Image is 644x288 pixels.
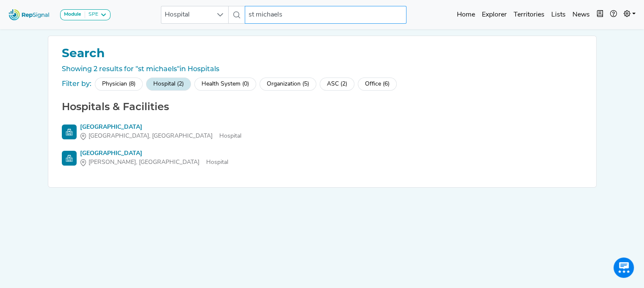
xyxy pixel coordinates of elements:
div: Hospital [80,158,228,167]
a: News [569,6,593,23]
div: Showing 2 results for "st michaels" [58,64,586,74]
div: Organization (5) [260,78,316,91]
button: ModuleSPE [60,9,111,20]
div: Physician (8) [95,78,143,91]
div: Hospital (2) [146,78,191,91]
span: [GEOGRAPHIC_DATA], [GEOGRAPHIC_DATA] [88,132,213,141]
div: [GEOGRAPHIC_DATA] [80,149,228,158]
strong: Module [64,12,81,17]
div: Hospital [80,132,241,141]
span: in Hospitals [180,65,219,73]
div: ASC (2) [320,78,354,91]
div: Filter by: [62,79,91,89]
span: Hospital [161,6,212,23]
a: Explorer [478,6,510,23]
div: Health System (0) [194,78,256,91]
a: Territories [510,6,548,23]
a: Lists [548,6,569,23]
div: SPE [85,11,98,18]
div: [GEOGRAPHIC_DATA] [80,123,241,132]
a: [GEOGRAPHIC_DATA][PERSON_NAME], [GEOGRAPHIC_DATA]Hospital [62,149,583,167]
a: Home [453,6,478,23]
button: Intel Book [593,6,607,23]
a: [GEOGRAPHIC_DATA][GEOGRAPHIC_DATA], [GEOGRAPHIC_DATA]Hospital [62,123,583,141]
div: Office (6) [358,78,397,91]
span: [PERSON_NAME], [GEOGRAPHIC_DATA] [88,158,199,167]
input: Search a hospital [245,6,406,24]
h1: Search [58,46,586,61]
img: Hospital Search Icon [62,151,77,166]
img: Hospital Search Icon [62,125,77,139]
h2: Hospitals & Facilities [58,101,586,113]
